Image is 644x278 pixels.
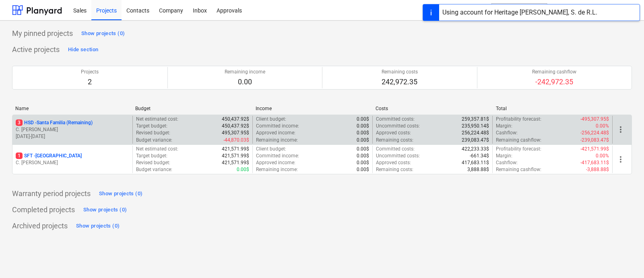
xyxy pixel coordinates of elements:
[357,123,369,130] p: 0.00$
[222,159,249,166] p: 421,571.99$
[81,69,99,75] p: Projects
[357,159,369,166] p: 0.00$
[16,133,129,140] p: [DATE] - [DATE]
[222,116,249,123] p: 450,437.92$
[467,166,489,173] p: 3,888.88$
[376,166,413,173] p: Remaining costs :
[580,116,609,123] p: -495,307.95$
[580,159,609,166] p: -417,683.11$
[225,69,265,75] p: Remaining income
[470,153,489,159] p: -661.34$
[99,189,142,199] div: Show projects (0)
[532,69,576,75] p: Remaining cashflow
[66,43,100,56] button: Hide section
[256,106,369,111] div: Income
[462,137,489,144] p: 239,083.47$
[76,222,120,231] div: Show projects (0)
[462,159,489,166] p: 417,683.11$
[376,130,411,136] p: Approved costs :
[496,137,541,144] p: Remaining cashflow :
[12,221,68,231] p: Archived projects
[136,123,167,130] p: Target budget :
[462,116,489,123] p: 259,357.81$
[376,123,420,130] p: Uncommitted costs :
[616,125,625,134] span: more_vert
[256,116,286,123] p: Client budget :
[256,123,299,130] p: Committed income :
[256,146,286,153] p: Client budget :
[16,159,129,166] p: C. [PERSON_NAME]
[496,130,518,136] p: Cashflow :
[136,146,178,153] p: Net estimated cost :
[496,159,518,166] p: Cashflow :
[12,29,73,38] p: My pinned projects
[580,130,609,136] p: -256,224.48$
[256,159,295,166] p: Approved income :
[81,29,125,38] div: Show projects (0)
[580,137,609,144] p: -239,083.47$
[12,45,60,54] p: Active projects
[496,166,541,173] p: Remaining cashflow :
[376,159,411,166] p: Approved costs :
[223,137,249,144] p: -44,870.03$
[16,119,23,126] span: 3
[376,116,415,123] p: Committed costs :
[376,137,413,144] p: Remaining costs :
[604,239,644,278] div: Widget de chat
[68,45,98,54] div: Hide section
[81,77,99,87] p: 2
[462,130,489,136] p: 256,224.48$
[462,146,489,153] p: 422,233.33$
[596,153,609,159] p: 0.00%
[596,123,609,130] p: 0.00%
[16,119,129,140] div: 3HSD -Santa Familia (Remaining)C. [PERSON_NAME][DATE]-[DATE]
[382,69,418,75] p: Remaining costs
[222,130,249,136] p: 495,307.95$
[586,166,609,173] p: -3,888.88$
[16,153,23,159] span: 1
[357,153,369,159] p: 0.00$
[382,77,418,87] p: 242,972.35
[83,205,127,215] div: Show projects (0)
[376,153,420,159] p: Uncommitted costs :
[12,205,75,215] p: Completed projects
[225,77,265,87] p: 0.00
[496,116,541,123] p: Profitability forecast :
[12,189,91,199] p: Warranty period projects
[81,203,129,216] button: Show projects (0)
[79,27,127,40] button: Show projects (0)
[357,137,369,144] p: 0.00$
[222,123,249,130] p: 450,437.92$
[462,123,489,130] p: 235,950.14$
[357,166,369,173] p: 0.00$
[357,130,369,136] p: 0.00$
[74,219,122,232] button: Show projects (0)
[136,116,178,123] p: Net estimated cost :
[256,137,298,144] p: Remaining income :
[496,153,512,159] p: Margin :
[357,146,369,153] p: 0.00$
[97,187,144,200] button: Show projects (0)
[135,106,249,111] div: Budget
[222,146,249,153] p: 421,571.99$
[256,153,299,159] p: Committed income :
[616,155,625,164] span: more_vert
[237,166,249,173] p: 0.00$
[15,106,129,111] div: Name
[136,153,167,159] p: Target budget :
[136,166,172,173] p: Budget variance :
[16,119,93,126] p: HSD - Santa Familia (Remaining)
[496,146,541,153] p: Profitability forecast :
[376,106,489,111] div: Costs
[496,106,609,111] div: Total
[580,146,609,153] p: -421,571.99$
[256,166,298,173] p: Remaining income :
[136,137,172,144] p: Budget variance :
[222,153,249,159] p: 421,571.99$
[256,130,295,136] p: Approved income :
[136,159,170,166] p: Revised budget :
[376,146,415,153] p: Committed costs :
[16,153,82,159] p: SFT - [GEOGRAPHIC_DATA]
[604,239,644,278] iframe: Chat Widget
[357,116,369,123] p: 0.00$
